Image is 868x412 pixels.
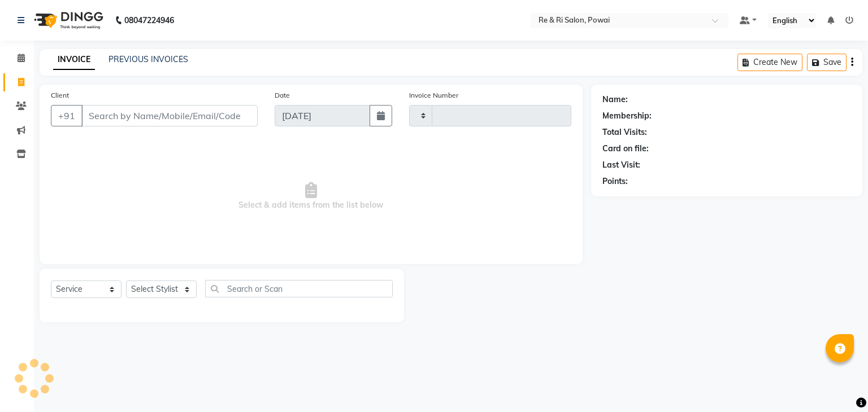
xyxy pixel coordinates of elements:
input: Search by Name/Mobile/Email/Code [81,105,258,126]
a: INVOICE [53,50,95,70]
span: Select & add items from the list below [51,140,571,253]
div: Points: [602,176,628,187]
div: Last Visit: [602,159,640,171]
label: Invoice Number [409,90,458,100]
div: Card on file: [602,143,649,155]
button: Create New [737,54,802,71]
label: Client [51,90,69,100]
input: Search or Scan [205,280,393,297]
button: +91 [51,105,83,126]
div: Total Visits: [602,126,647,138]
div: Name: [602,94,628,106]
a: PREVIOUS INVOICES [108,54,188,64]
img: logo [29,5,106,36]
button: Save [807,54,847,71]
label: Date [275,90,290,100]
div: Membership: [602,110,652,122]
b: 08047224946 [124,5,174,36]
